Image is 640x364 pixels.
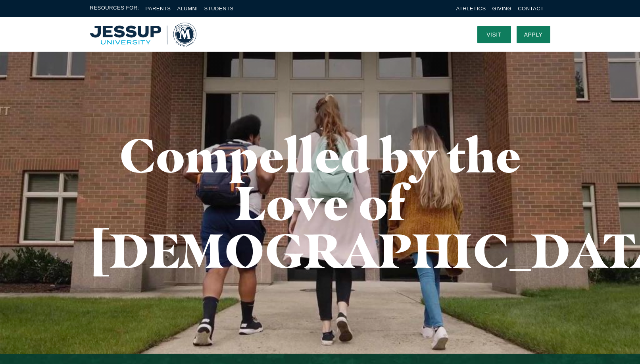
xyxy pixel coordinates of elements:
a: Home [90,23,196,46]
span: Resources For: [90,4,139,13]
a: Contact [518,6,544,12]
a: Students [204,6,234,12]
h1: Compelled by the Love of [DEMOGRAPHIC_DATA] [90,131,550,274]
a: Parents [146,6,171,12]
a: Apply [517,26,550,43]
img: Multnomah University Logo [90,23,196,46]
a: Athletics [456,6,486,12]
a: Visit [477,26,511,43]
a: Giving [492,6,512,12]
a: Alumni [177,6,198,12]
